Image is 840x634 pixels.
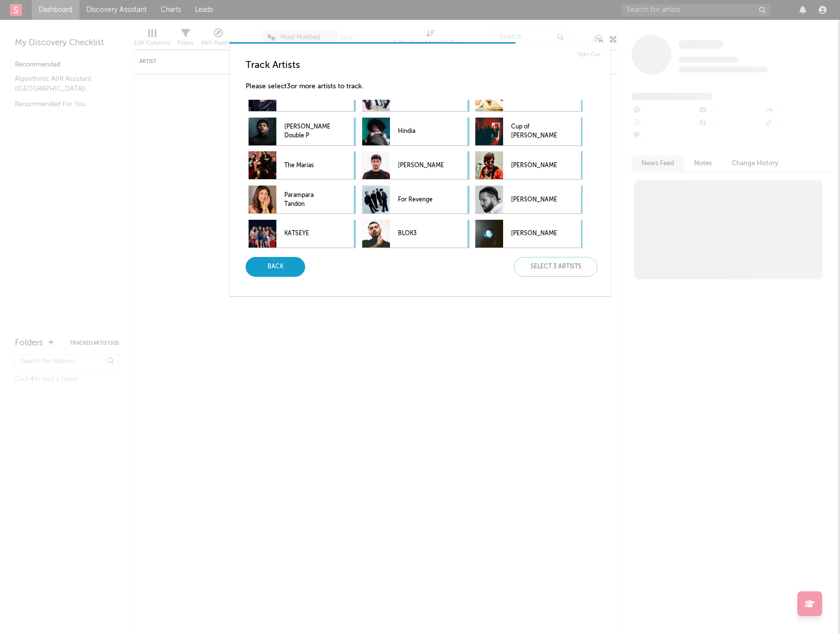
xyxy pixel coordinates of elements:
[475,151,582,179] div: [PERSON_NAME]
[475,186,582,213] div: [PERSON_NAME]
[398,223,444,245] p: BLOK3
[475,220,582,248] div: [PERSON_NAME]
[398,189,444,211] p: For Revenge
[249,220,356,248] div: KATSEYE
[362,151,469,179] div: [PERSON_NAME]
[475,118,582,145] div: Cup of [PERSON_NAME]
[246,257,305,277] div: Back
[362,220,469,248] div: BLOK3
[284,223,330,245] p: KATSEYE
[284,189,330,211] p: Parampara Tandon
[246,81,603,93] p: Please select 3 or more artists to track.
[511,189,557,211] p: [PERSON_NAME]
[362,118,469,145] div: Hindia
[398,154,444,177] p: [PERSON_NAME]
[249,151,356,179] div: The Marías
[249,118,356,145] div: [PERSON_NAME] Double P
[398,121,444,143] p: Hindia
[362,186,469,213] div: For Revenge
[578,49,601,61] a: Sign Out
[511,121,557,143] p: Cup of [PERSON_NAME]
[249,186,356,213] div: Parampara Tandon
[246,60,603,71] h3: Track Artists
[284,121,330,143] p: [PERSON_NAME] Double P
[511,223,557,245] p: [PERSON_NAME]
[284,154,330,177] p: The Marías
[511,154,557,177] p: [PERSON_NAME]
